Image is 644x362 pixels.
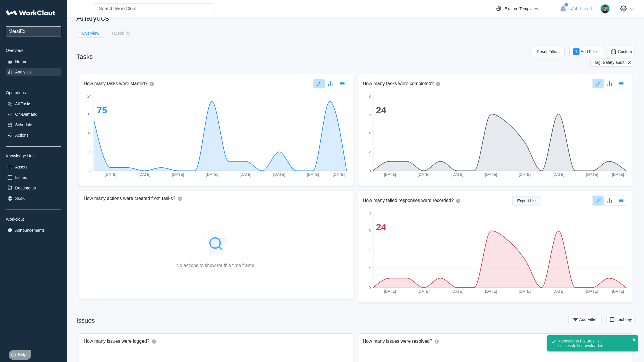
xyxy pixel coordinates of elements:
div: Issues [15,175,27,180]
tspan: [DATE] [307,172,319,177]
tspan: 24 [376,222,387,232]
tspan: [DATE] [586,172,598,177]
tspan: 24 [376,105,387,115]
button: close [632,338,636,342]
div: Overview [6,48,61,53]
tspan: [DATE] [485,172,497,177]
span: Reset Filters [537,50,560,54]
div: Actions [15,133,29,138]
a: Issues [6,173,61,182]
div: 1 [573,48,580,55]
span: 414 Unread [571,6,592,11]
div: Overview [82,31,99,35]
h2: How many issues were resolved? [363,338,432,345]
tspan: [DATE] [586,289,598,294]
a: Home [6,57,61,66]
img: user.png [600,4,610,14]
h2: How many tasks were started? [84,81,148,87]
button: Reset Filters [532,47,565,56]
tspan: [DATE] [519,172,531,177]
span: Custom [618,49,632,54]
a: Analytics [6,68,61,76]
tspan: [DATE] [519,289,531,294]
h2: Analytics [76,13,635,23]
tspan: [DATE] [333,172,345,177]
a: On-Demand [6,110,61,118]
a: Schedule [6,121,61,129]
div: Traceability [110,31,130,35]
div: Issues [76,317,95,324]
tspan: 4 [368,248,371,252]
div: Home [15,59,26,64]
tspan: 0 [90,169,92,173]
div: Inspections Failures list successfully downloaded [558,339,620,348]
tspan: [DATE] [552,289,564,294]
span: Add Filter [581,50,598,54]
tspan: 24 [87,94,92,99]
tspan: [DATE] [451,172,463,177]
a: All Tasks [6,100,61,108]
tspan: [DATE] [240,172,252,177]
tspan: [DATE] [384,172,396,177]
tspan: [DATE] [451,289,463,294]
tspan: 12 [87,131,92,135]
tspan: [DATE] [384,289,396,294]
h2: How many issues were logged? [84,338,150,345]
tspan: [DATE] [273,172,285,177]
h2: How many actions were created from tasks? [84,196,176,202]
tspan: [DATE] [612,289,624,294]
span: Add Filter [579,317,597,321]
a: Announcements [6,226,61,234]
tspan: [DATE] [172,172,184,177]
tspan: 8 [368,211,371,215]
button: Add Filter [568,315,602,324]
tspan: 0 [368,286,371,290]
tspan: 75 [97,105,107,115]
span: Last day [617,317,632,322]
tspan: 6 [90,150,92,154]
div: Skills [15,196,25,201]
div: No actions to show for this time frame. [176,263,256,268]
tspan: [DATE] [612,172,624,177]
tspan: 6 [368,229,371,233]
tspan: 4 [368,131,371,135]
a: Skills [6,194,61,203]
div: Announcements [15,228,45,233]
button: Export List [512,196,541,205]
div: Tasks [76,53,93,61]
button: 1Add Filter [569,47,603,56]
tspan: [DATE] [417,172,429,177]
a: Documents [6,184,61,192]
div: Knowledge Hub [6,154,61,158]
div: Explore Templates [505,6,538,11]
tspan: 18 [87,112,92,116]
span: Tag: Safety audit [594,60,624,65]
h2: How many failed responses were recorded? [363,198,454,204]
tspan: [DATE] [417,289,429,294]
tspan: [DATE] [105,172,117,177]
tspan: 0 [368,169,371,173]
tspan: [DATE] [552,172,564,177]
tspan: 8 [368,94,371,99]
a: Actions [6,131,61,139]
button: Traceability [104,29,135,38]
tspan: [DATE] [206,172,218,177]
tspan: 2 [368,150,371,154]
div: On-Demand [15,112,37,117]
button: Overview [76,29,104,38]
div: Analytics [15,70,31,74]
a: Assets [6,163,61,171]
a: Explore Templates [495,5,557,12]
div: Documents [15,186,36,190]
div: Assets [15,165,27,169]
tspan: [DATE] [138,172,150,177]
span: Export List [517,199,536,203]
div: Schedule [15,122,32,127]
div: Workclout [6,217,61,222]
tspan: 2 [368,267,371,271]
h2: How many tasks were completed? [363,81,434,87]
div: Operations [6,90,61,95]
input: Search WorkClout [93,3,215,14]
div: All Tasks [15,101,31,106]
